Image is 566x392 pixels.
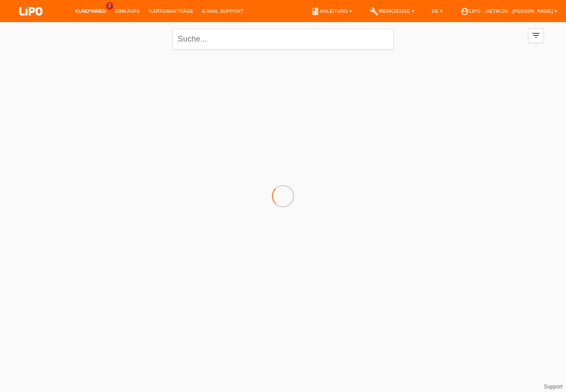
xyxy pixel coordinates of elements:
[172,29,394,49] input: Suche...
[306,8,356,14] a: bookAnleitung ▾
[71,8,111,14] a: Kund*innen
[544,384,562,390] a: Support
[428,8,447,14] a: DE ▾
[106,2,113,10] span: 2
[111,8,144,14] a: Einkäufe
[311,7,320,16] i: book
[9,18,53,25] a: LIPO pay
[145,8,198,14] a: Kartenanträge
[456,8,562,14] a: account_circleLIPO - Dietikon - [PERSON_NAME] ▾
[370,7,379,16] i: build
[365,8,419,14] a: buildWerkzeuge ▾
[531,30,541,40] i: filter_list
[198,8,248,14] a: E-Mail Support
[460,7,469,16] i: account_circle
